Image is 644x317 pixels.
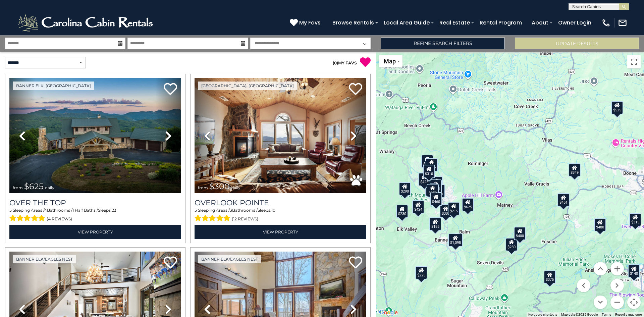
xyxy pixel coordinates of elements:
[611,101,623,114] div: $525
[399,182,411,195] div: $290
[72,208,98,213] span: 1 Half Baths /
[418,172,430,186] div: $425
[514,226,526,240] div: $400
[9,198,181,207] a: Over The Top
[9,225,181,239] a: View Property
[415,266,427,279] div: $225
[9,208,12,213] span: 5
[629,213,641,226] div: $315
[412,200,424,213] div: $424
[271,208,275,213] span: 10
[164,82,177,97] a: Add to favorites
[396,205,408,218] div: $230
[528,17,552,29] a: About
[13,82,94,90] a: Banner Elk, [GEOGRAPHIC_DATA]
[195,198,366,207] a: Overlook Pointe
[561,313,598,316] span: Map data ©2025 Google
[198,255,261,263] a: Banner Elk/Eagles Nest
[384,58,396,65] span: Map
[299,18,321,27] span: My Favs
[13,255,76,263] a: Banner Elk/Eagles Nest
[610,296,624,309] button: Zoom out
[9,78,181,193] img: thumbnail_167153549.jpeg
[627,55,641,68] button: Toggle fullscreen view
[349,256,362,270] a: Add to favorites
[17,13,156,33] img: White-1-2.png
[198,82,297,90] a: [GEOGRAPHIC_DATA], [GEOGRAPHIC_DATA]
[333,60,357,65] a: (0)MY FAVS
[555,17,595,29] a: Owner Login
[425,183,437,196] div: $535
[112,208,116,213] span: 23
[610,262,624,275] button: Zoom in
[349,82,362,97] a: Add to favorites
[232,215,258,223] span: (12 reviews)
[628,264,640,278] div: $140
[164,256,177,270] a: Add to favorites
[231,185,240,190] span: daily
[594,296,607,309] button: Move down
[462,198,474,211] div: $625
[427,183,439,197] div: $350
[379,55,402,67] button: Change map style
[602,313,611,316] a: Terms
[557,193,570,206] div: $451
[440,204,452,217] div: $300
[476,17,525,29] a: Rental Program
[195,78,366,193] img: thumbnail_163477009.jpeg
[528,312,557,317] button: Keyboard shortcuts
[627,296,641,309] button: Map camera controls
[290,18,322,27] a: My Favs
[47,215,72,223] span: (4 reviews)
[334,60,337,65] span: 0
[505,238,518,251] div: $230
[436,17,473,29] a: Real Estate
[24,181,44,191] span: $625
[544,270,556,283] div: $375
[448,233,463,247] div: $1,095
[377,308,399,317] a: Open this area in Google Maps (opens a new window)
[448,202,460,215] div: $215
[333,60,338,65] span: ( )
[230,208,232,213] span: 3
[195,208,197,213] span: 5
[594,262,607,275] button: Move up
[329,17,377,29] a: Browse Rentals
[569,163,581,177] div: $349
[618,18,627,28] img: mail-regular-white.png
[209,181,230,191] span: $300
[430,193,442,206] div: $460
[429,217,441,230] div: $185
[44,208,47,213] span: 4
[610,279,624,292] button: Move right
[594,218,606,231] div: $480
[381,38,505,49] a: Refine Search Filters
[377,308,399,317] img: Google
[421,154,433,168] div: $125
[195,225,366,239] a: View Property
[430,179,442,193] div: $245
[431,176,443,190] div: $270
[13,185,23,190] span: from
[423,165,435,178] div: $310
[615,313,642,316] a: Report a map error
[426,158,438,171] div: $325
[45,185,54,190] span: daily
[380,17,433,29] a: Local Area Guide
[9,207,181,223] div: Sleeping Areas / Bathrooms / Sleeps:
[601,18,611,28] img: phone-regular-white.png
[195,207,366,223] div: Sleeping Areas / Bathrooms / Sleeps:
[198,185,208,190] span: from
[515,38,639,49] button: Update Results
[577,279,590,292] button: Move left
